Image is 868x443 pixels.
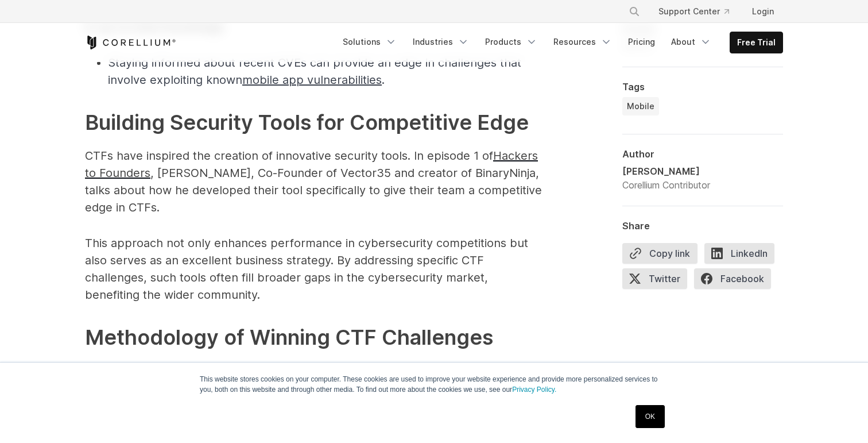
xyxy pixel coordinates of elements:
[406,32,476,52] a: Industries
[694,268,778,294] a: Facebook
[85,147,544,216] p: CTFs have inspired the creation of innovative security tools. In episode 1 of , [PERSON_NAME], Co...
[622,268,687,289] span: Twitter
[85,36,176,49] a: Corellium Home
[615,1,783,22] div: Navigation Menu
[336,32,783,53] div: Navigation Menu
[622,178,710,192] div: Corellium Contributor
[627,101,654,112] span: Mobile
[621,32,662,52] a: Pricing
[624,1,645,22] button: Search
[704,243,781,268] a: LinkedIn
[743,1,783,22] a: Login
[478,32,544,52] a: Products
[336,32,404,52] a: Solutions
[622,220,783,232] div: Share
[85,234,544,303] p: This approach not only enhances performance in cybersecurity competitions but also serves as an e...
[622,164,710,178] div: [PERSON_NAME]
[622,97,659,115] a: Mobile
[649,1,738,22] a: Support Center
[635,405,665,428] a: OK
[85,322,544,353] h2: Methodology of Winning CTF Challenges
[694,268,771,289] span: Facebook
[622,243,697,264] button: Copy link
[622,148,783,160] div: Author
[704,243,774,264] span: LinkedIn
[512,386,556,394] a: Privacy Policy.
[85,107,544,138] h2: Building Security Tools for Competitive Edge
[730,32,782,53] a: Free Trial
[664,32,718,52] a: About
[547,32,619,52] a: Resources
[622,268,694,294] a: Twitter
[622,81,783,93] div: Tags
[200,374,668,395] p: This website stores cookies on your computer. These cookies are used to improve your website expe...
[242,73,382,87] a: mobile app vulnerabilities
